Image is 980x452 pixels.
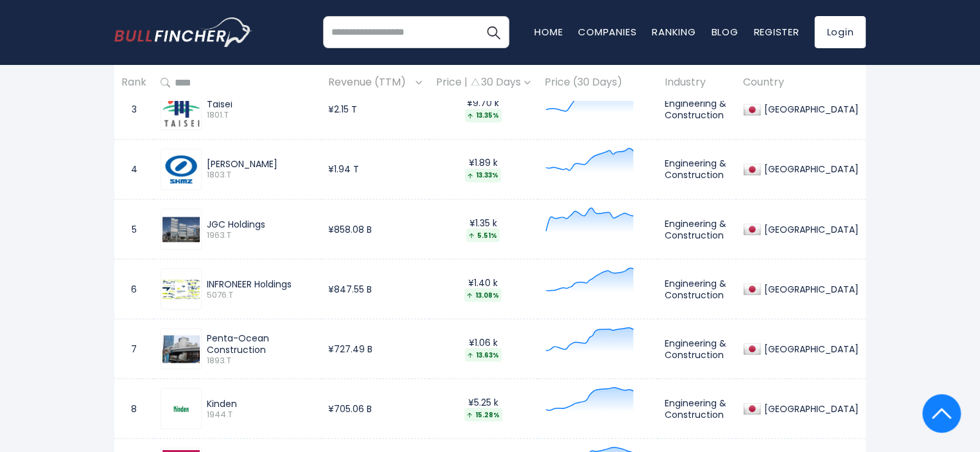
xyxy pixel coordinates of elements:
[814,16,866,48] a: Login
[162,217,200,242] img: 1963.T.png
[321,199,429,259] td: ¥858.08 B
[578,25,636,39] a: Companies
[436,157,530,182] div: ¥1.89 k
[436,217,530,242] div: ¥1.35 k
[162,399,200,418] img: 1944.T.png
[761,163,859,175] div: [GEOGRAPHIC_DATA]
[162,93,200,127] img: 1801.T.png
[207,355,314,366] span: 1893.T
[658,64,736,102] th: Industry
[658,199,736,259] td: Engineering & Construction
[658,80,736,140] td: Engineering & Construction
[162,279,200,298] img: 5076.T.png
[538,64,658,102] th: Price (30 Days)
[114,80,153,140] td: 3
[658,319,736,379] td: Engineering & Construction
[761,104,859,115] div: [GEOGRAPHIC_DATA]
[114,319,153,379] td: 7
[736,64,866,102] th: Country
[321,140,429,199] td: ¥1.94 T
[114,140,153,199] td: 4
[436,77,530,90] div: Price | 30 Days
[465,109,502,122] div: 13.35%
[761,283,859,294] div: [GEOGRAPHIC_DATA]
[465,168,501,182] div: 13.33%
[658,259,736,319] td: Engineering & Construction
[761,402,859,414] div: [GEOGRAPHIC_DATA]
[207,278,314,289] div: INFRONEER Holdings
[761,343,859,354] div: [GEOGRAPHIC_DATA]
[658,379,736,438] td: Engineering & Construction
[534,25,563,39] a: Home
[114,379,153,438] td: 8
[321,80,429,140] td: ¥2.15 T
[477,16,509,48] button: Search
[321,319,429,379] td: ¥727.49 B
[436,97,530,122] div: ¥9.70 k
[114,64,153,102] th: Rank
[321,259,429,319] td: ¥847.55 B
[207,332,314,355] div: Penta-Ocean Construction
[436,336,530,361] div: ¥1.06 k
[114,259,153,319] td: 6
[465,348,502,361] div: 13.63%
[207,409,314,420] span: 1944.T
[207,397,314,409] div: Kinden
[328,73,412,93] span: Revenue (TTM)
[207,98,314,110] div: Taisei
[652,25,696,39] a: Ranking
[464,288,502,302] div: 13.08%
[466,228,500,242] div: 5.51%
[207,110,314,121] span: 1801.T
[207,218,314,230] div: JGC Holdings
[436,276,530,302] div: ¥1.40 k
[464,408,502,421] div: 15.28%
[114,199,153,259] td: 5
[207,289,314,300] span: 5076.T
[753,25,799,39] a: Register
[162,335,200,363] img: 1893.T.png
[162,150,200,188] img: 1803.T.png
[114,17,252,47] a: Go to homepage
[711,25,738,39] a: Blog
[761,223,859,235] div: [GEOGRAPHIC_DATA]
[436,396,530,421] div: ¥5.25 k
[207,170,314,181] span: 1803.T
[207,230,314,240] span: 1963.T
[658,140,736,199] td: Engineering & Construction
[207,158,314,170] div: [PERSON_NAME]
[321,379,429,438] td: ¥705.06 B
[114,17,252,47] img: bullfincher logo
